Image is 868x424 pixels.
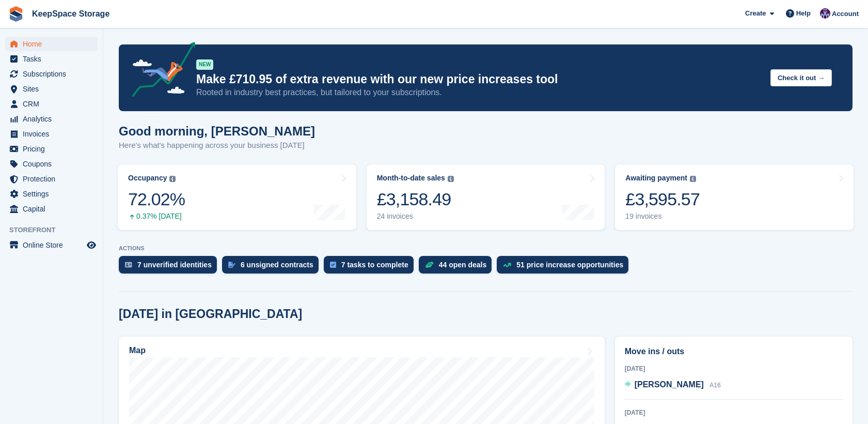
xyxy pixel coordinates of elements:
a: menu [5,238,98,252]
a: Occupancy 72.02% 0.37% [DATE] [118,164,356,230]
a: menu [5,82,98,96]
img: icon-info-grey-7440780725fd019a000dd9b08b2336e03edf1995a4989e88bcd33f0948082b44.svg [448,176,454,182]
h2: [DATE] in [GEOGRAPHIC_DATA] [119,307,302,321]
div: Awaiting payment [625,174,687,183]
a: menu [5,142,98,156]
a: 44 open deals [419,256,497,279]
div: £3,595.57 [625,189,700,210]
div: 51 price increase opportunities [516,261,623,269]
img: icon-info-grey-7440780725fd019a000dd9b08b2336e03edf1995a4989e88bcd33f0948082b44.svg [169,176,176,182]
span: Subscriptions [23,67,85,81]
a: Awaiting payment £3,595.57 19 invoices [615,164,854,230]
span: Account [832,9,859,19]
a: 6 unsigned contracts [222,256,324,279]
a: 51 price increase opportunities [497,256,634,279]
a: menu [5,202,98,216]
a: [PERSON_NAME] A16 [625,378,721,392]
div: Month-to-date sales [377,174,445,183]
div: NEW [196,59,213,70]
div: £3,158.49 [377,189,454,210]
a: Preview store [85,239,98,251]
span: [PERSON_NAME] [635,380,704,389]
span: Online Store [23,238,85,252]
div: [DATE] [625,408,843,417]
span: Home [23,37,85,51]
div: 44 open deals [439,261,487,269]
img: task-75834270c22a3079a89374b754ae025e5fb1db73e45f91037f5363f120a921f8.svg [330,262,336,268]
p: ACTIONS [119,245,853,252]
span: Create [745,8,766,19]
a: menu [5,127,98,141]
span: Tasks [23,52,85,66]
h2: Map [129,346,146,355]
img: stora-icon-8386f47178a22dfd0bd8f6a31ec36ba5ce8667c1dd55bd0f319d3a0aa187defe.svg [8,6,24,22]
a: menu [5,37,98,51]
div: 6 unsigned contracts [241,261,313,269]
a: menu [5,67,98,81]
div: Occupancy [128,174,167,183]
span: Analytics [23,112,85,126]
a: Month-to-date sales £3,158.49 24 invoices [367,164,605,230]
span: Sites [23,82,85,96]
a: 7 tasks to complete [324,256,419,279]
h1: Good morning, [PERSON_NAME] [119,124,315,138]
div: 7 unverified identities [137,261,212,269]
span: Coupons [23,157,85,171]
button: Check it out → [770,69,832,86]
img: verify_identity-adf6edd0f0f0b5bbfe63781bf79b02c33cf7c696d77639b501bdc392416b5a36.svg [125,262,132,268]
p: Rooted in industry best practices, but tailored to your subscriptions. [196,87,762,98]
span: CRM [23,97,85,111]
img: Charlotte Jobling [820,8,830,19]
a: 7 unverified identities [119,256,222,279]
div: 19 invoices [625,212,700,221]
span: Help [796,8,811,19]
p: Here's what's happening across your business [DATE] [119,140,315,152]
a: menu [5,52,98,66]
a: menu [5,187,98,201]
a: menu [5,112,98,126]
span: Capital [23,202,85,216]
a: KeepSpace Storage [28,5,114,22]
span: Pricing [23,142,85,156]
div: [DATE] [625,364,843,373]
span: Settings [23,187,85,201]
img: price-adjustments-announcement-icon-8257ccfd72463d97f412b2fc003d46551f7dbcb40ab6d574587a9cd5c0d94... [123,42,196,101]
img: deal-1b604bf984904fb50ccaf53a9ad4b4a5d6e5aea283cecdc64d6e3604feb123c2.svg [425,261,434,268]
span: Protection [23,172,85,186]
div: 72.02% [128,189,185,210]
div: 0.37% [DATE] [128,212,185,221]
div: 24 invoices [377,212,454,221]
img: contract_signature_icon-13c848040528278c33f63329250d36e43548de30e8caae1d1a13099fd9432cc5.svg [228,262,235,268]
a: menu [5,172,98,186]
a: menu [5,157,98,171]
span: Storefront [9,225,103,235]
h2: Move ins / outs [625,345,843,358]
span: Invoices [23,127,85,141]
div: 7 tasks to complete [341,261,408,269]
span: A16 [709,382,720,389]
img: price_increase_opportunities-93ffe204e8149a01c8c9dc8f82e8f89637d9d84a8eef4429ea346261dce0b2c0.svg [503,263,511,267]
p: Make £710.95 of extra revenue with our new price increases tool [196,72,762,87]
img: icon-info-grey-7440780725fd019a000dd9b08b2336e03edf1995a4989e88bcd33f0948082b44.svg [690,176,696,182]
a: menu [5,97,98,111]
